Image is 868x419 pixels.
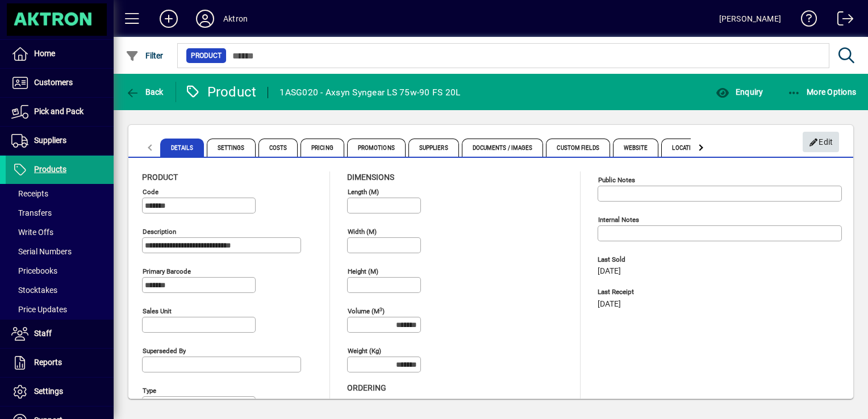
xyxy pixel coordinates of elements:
span: Settings [34,387,63,396]
mat-label: Width (m) [348,228,377,236]
span: Costs [258,139,298,157]
span: Customers [34,78,73,87]
span: Pricebooks [11,266,57,275]
mat-label: Weight (Kg) [348,347,381,355]
button: Add [151,9,187,29]
span: [DATE] [598,300,621,309]
mat-label: Public Notes [598,176,635,184]
mat-label: Volume (m ) [348,307,385,315]
span: Settings [207,139,256,157]
mat-label: Code [143,188,158,196]
span: Receipts [11,189,48,198]
span: Website [613,139,659,157]
span: Promotions [347,139,406,157]
a: Customers [6,69,114,97]
span: Dimensions [347,173,394,182]
span: Documents / Images [462,139,544,157]
div: Product [185,83,257,101]
button: Back [123,82,166,102]
span: Home [34,49,55,58]
span: Suppliers [34,136,66,145]
div: [PERSON_NAME] [719,10,781,28]
sup: 3 [379,306,382,312]
mat-label: Sales unit [143,307,172,315]
span: Suppliers [408,139,459,157]
span: Back [126,87,164,97]
span: Product [142,173,178,182]
a: Staff [6,320,114,348]
span: Stocktakes [11,286,57,295]
a: Pricebooks [6,261,114,280]
button: Enquiry [713,82,766,102]
span: Reports [34,358,62,367]
span: Staff [34,329,52,338]
span: Transfers [11,208,52,217]
mat-label: Height (m) [348,267,378,275]
a: Settings [6,378,114,406]
span: Price Updates [11,305,67,314]
span: Custom Fields [546,139,610,157]
a: Write Offs [6,223,114,242]
button: Profile [187,9,223,29]
div: Aktron [223,10,248,28]
a: Serial Numbers [6,242,114,261]
a: Stocktakes [6,280,114,300]
span: Locations [661,139,713,157]
span: [DATE] [598,267,621,276]
span: Pick and Pack [34,107,84,116]
div: 1ASG020 - Axsyn Syngear LS 75w-90 FS 20L [279,83,460,102]
span: Ordering [347,383,386,392]
mat-label: Internal Notes [598,216,639,224]
span: Product [191,50,222,61]
button: Filter [123,45,166,66]
span: Products [34,165,66,174]
a: Reports [6,349,114,377]
span: Details [160,139,204,157]
button: Edit [803,132,839,152]
span: More Options [787,87,857,97]
mat-label: EOQ [348,399,361,407]
a: Pick and Pack [6,98,114,126]
mat-label: Description [143,228,176,236]
button: More Options [784,82,859,102]
span: Filter [126,51,164,60]
a: Knowledge Base [792,2,817,39]
a: Price Updates [6,300,114,319]
a: Home [6,40,114,68]
app-page-header-button: Back [114,82,176,102]
span: Write Offs [11,228,53,237]
mat-label: Type [143,387,156,395]
span: Serial Numbers [11,247,72,256]
span: Last Sold [598,256,768,263]
mat-label: Length (m) [348,188,379,196]
a: Logout [829,2,854,39]
mat-label: Primary barcode [143,267,191,275]
span: Pricing [301,139,344,157]
span: Enquiry [716,87,763,97]
a: Suppliers [6,127,114,155]
span: Edit [809,133,833,152]
span: Last Receipt [598,288,768,296]
a: Transfers [6,203,114,223]
a: Receipts [6,184,114,203]
mat-label: Superseded by [143,347,186,355]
